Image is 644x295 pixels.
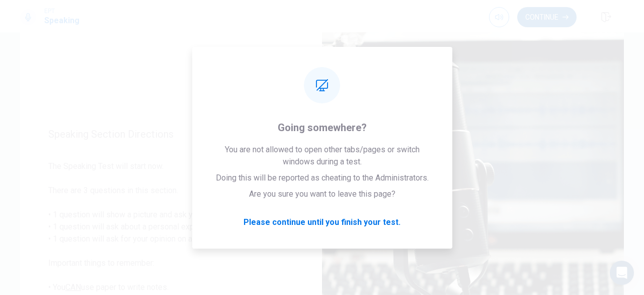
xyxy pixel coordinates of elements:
[517,7,577,27] button: Continue
[48,128,294,140] span: Speaking Section Directions
[610,261,634,285] div: Open Intercom Messenger
[44,15,79,27] h1: Speaking
[65,282,81,292] u: CAN
[44,8,79,15] span: EPT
